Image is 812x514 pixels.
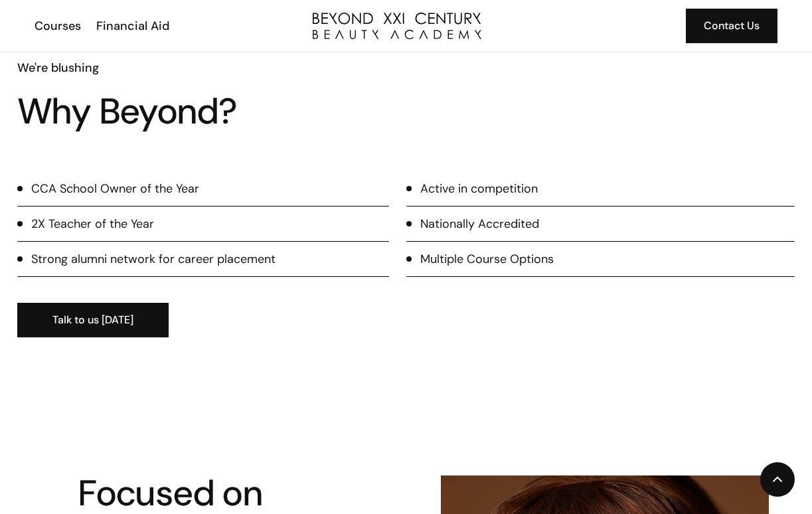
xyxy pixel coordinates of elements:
[420,180,538,197] div: Active in competition
[88,17,176,35] a: Financial Aid
[17,59,345,76] h6: We're blushing
[31,180,199,197] div: CCA School Owner of the Year
[17,94,345,129] h1: Why Beyond?
[686,9,777,43] a: Contact Us
[35,17,81,35] div: Courses
[704,17,760,35] div: Contact Us
[96,17,169,35] div: Financial Aid
[420,215,539,232] div: Nationally Accredited
[26,17,88,35] a: Courses
[31,215,154,232] div: 2X Teacher of the Year
[313,13,481,39] img: beyond logo
[31,250,276,268] div: Strong alumni network for career placement
[17,303,169,337] a: Talk to us [DATE]
[313,13,481,39] a: home
[420,250,554,268] div: Multiple Course Options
